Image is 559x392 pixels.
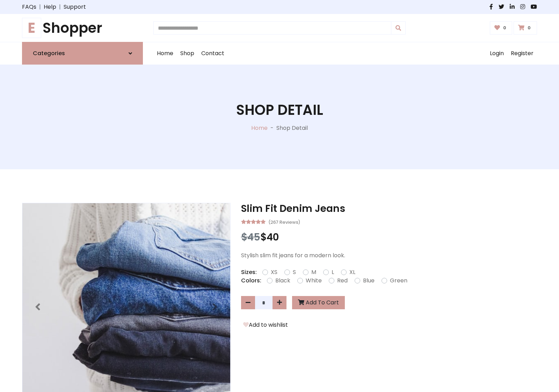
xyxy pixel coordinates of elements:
span: 0 [526,25,532,31]
button: Add To Cart [292,296,345,309]
p: Shop Detail [276,124,308,132]
span: | [56,3,64,11]
label: Green [390,276,407,285]
span: $45 [241,230,260,244]
a: Contact [198,42,228,65]
a: Categories [22,42,143,65]
p: Stylish slim fit jeans for a modern look. [241,251,537,260]
h1: Shop Detail [236,102,323,118]
a: Home [153,42,177,65]
label: Blue [363,276,375,285]
h6: Categories [33,50,65,57]
a: Register [507,42,537,65]
a: Support [64,3,86,11]
p: Colors: [241,276,261,285]
h3: $ [241,231,537,243]
label: Red [337,276,348,285]
span: 40 [267,230,279,244]
label: S [293,268,296,276]
a: 0 [490,21,513,35]
h3: Slim Fit Denim Jeans [241,203,537,215]
p: Sizes: [241,268,257,276]
p: - [268,124,276,132]
label: M [311,268,316,276]
a: Help [44,3,56,11]
label: XS [271,268,277,276]
a: EShopper [22,20,143,36]
span: | [36,3,44,11]
label: Black [275,276,290,285]
label: XL [349,268,355,276]
a: Shop [177,42,198,65]
h1: Shopper [22,20,143,36]
span: 0 [501,25,508,31]
label: L [332,268,334,276]
button: Add to wishlist [241,320,290,330]
span: E [22,18,41,38]
a: Login [486,42,507,65]
label: White [306,276,322,285]
a: 0 [514,21,537,35]
a: Home [251,124,268,132]
small: (267 Reviews) [268,217,300,226]
a: FAQs [22,3,36,11]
